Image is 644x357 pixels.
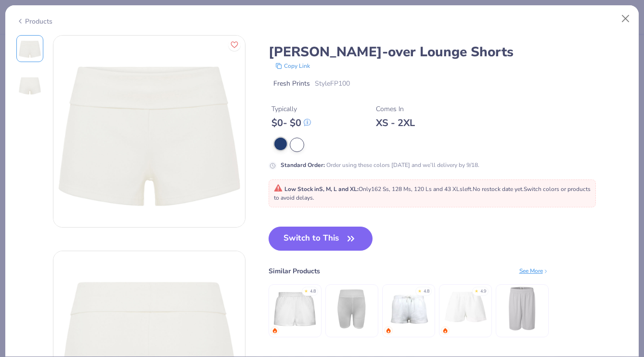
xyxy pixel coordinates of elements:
strong: Low Stock in S, M, L and XL : [284,185,359,193]
img: Fresh Prints Terry Shorts [442,286,488,331]
button: copy to clipboard [272,61,313,71]
div: 4.8 [424,288,429,295]
img: Back [18,74,41,97]
button: Close [617,10,635,28]
img: Front [53,36,245,227]
div: 4.8 [310,288,316,295]
div: Products [16,16,52,26]
img: Badger B-Core 9" Shorts [499,286,545,331]
div: ★ [418,288,422,292]
span: Style FP100 [315,78,350,89]
div: See More [519,267,549,275]
span: No restock date yet. [473,185,524,193]
div: $ 0 - $ 0 [271,117,311,129]
button: Switch to This [269,227,373,251]
img: Fresh Prints Miami Heavyweight Shorts [272,286,318,331]
div: XS - 2XL [376,117,415,129]
div: Comes In [376,104,415,114]
div: Typically [271,104,311,114]
div: Similar Products [269,266,320,276]
img: Fresh Prints Madison Shorts [386,286,431,331]
img: trending.gif [442,328,448,333]
img: Fresh Prints Beverly Ribbed Biker shorts [329,286,374,331]
div: ★ [304,288,308,292]
button: Like [228,38,241,51]
span: Fresh Prints [273,78,310,89]
img: trending.gif [272,328,278,333]
span: Only 162 Ss, 128 Ms, 120 Ls and 43 XLs left. Switch colors or products to avoid delays. [274,185,591,202]
div: ★ [475,288,478,292]
div: [PERSON_NAME]-over Lounge Shorts [269,43,628,61]
div: Order using these colors [DATE] and we’ll delivery by 9/18. [281,161,479,169]
strong: Standard Order : [281,161,325,169]
img: trending.gif [386,328,391,333]
img: Front [18,37,41,60]
div: 4.9 [480,288,486,295]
